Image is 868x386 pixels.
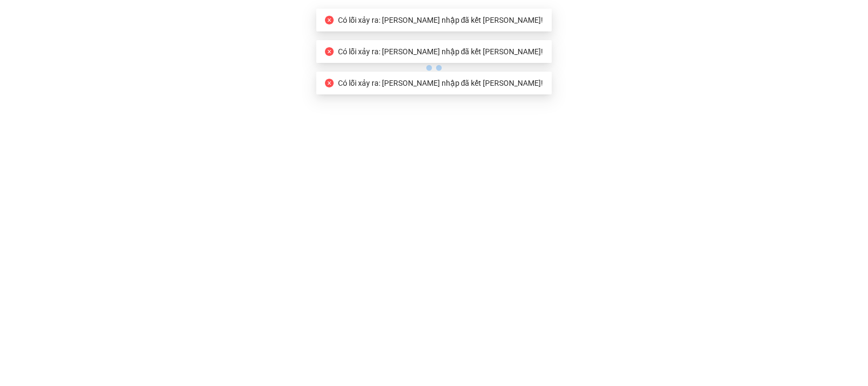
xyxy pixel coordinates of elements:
span: close-circle [325,79,334,87]
span: Có lỗi xảy ra: [PERSON_NAME] nhập đã kết [PERSON_NAME]! [338,47,544,56]
span: Có lỗi xảy ra: [PERSON_NAME] nhập đã kết [PERSON_NAME]! [338,79,544,87]
span: close-circle [325,47,334,56]
span: Có lỗi xảy ra: [PERSON_NAME] nhập đã kết [PERSON_NAME]! [338,16,544,24]
span: close-circle [325,16,334,24]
